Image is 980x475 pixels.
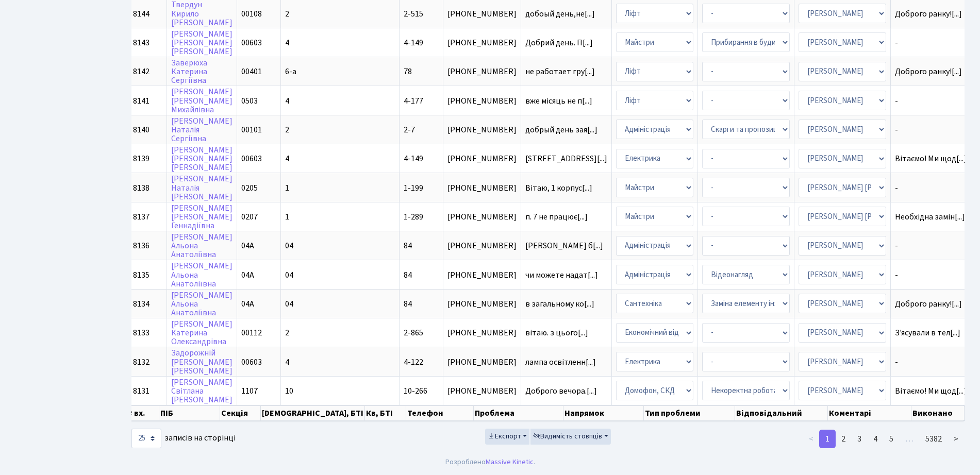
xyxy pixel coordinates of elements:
span: [PHONE_NUMBER] [447,155,517,163]
span: [PHONE_NUMBER] [447,329,517,337]
span: п. 7 не працює[...] [525,211,588,223]
span: 8133 [133,327,150,338]
th: [DEMOGRAPHIC_DATA], БТІ [261,405,365,421]
span: 00603 [241,37,262,48]
span: 4 [285,153,289,164]
span: - [895,97,967,105]
a: 4 [867,430,884,448]
span: в загальному ко[...] [525,298,594,310]
a: 1 [819,430,836,448]
th: Секція [220,405,261,421]
span: 1-289 [404,211,423,223]
span: 4-149 [404,153,423,164]
span: 2 [285,8,289,20]
a: 5 [883,430,900,448]
span: [PHONE_NUMBER] [447,213,517,221]
span: 2-865 [404,327,423,338]
span: добоый день,не[...] [525,8,595,20]
span: 00603 [241,153,262,164]
a: [PERSON_NAME][PERSON_NAME]Геннадіївна [171,202,232,231]
span: [PERSON_NAME] б[...] [525,240,603,251]
span: [PHONE_NUMBER] [447,271,517,279]
span: 4-149 [404,37,423,48]
span: [PHONE_NUMBER] [447,67,517,76]
span: вже місяць не п[...] [525,95,592,107]
span: 84 [404,298,412,310]
span: 8141 [133,95,150,107]
a: [PERSON_NAME]АльонаАнатоліївна [171,261,232,290]
span: 1 [285,211,289,223]
span: Видимість стовпців [533,431,602,442]
span: 0503 [241,95,258,107]
a: Massive Kinetic [486,456,534,467]
span: 8140 [133,124,150,135]
span: 10 [285,385,293,397]
th: Коментарі [828,405,911,421]
span: [PHONE_NUMBER] [447,300,517,308]
span: [PHONE_NUMBER] [447,126,517,134]
span: 1 [285,182,289,194]
label: записів на сторінці [131,429,236,448]
span: 00603 [241,357,262,368]
a: [PERSON_NAME]Світлана[PERSON_NAME] [171,377,232,405]
span: 04 [285,269,293,281]
span: Доброго вечора.[...] [525,385,597,397]
span: 04А [241,269,254,281]
span: 1107 [241,385,258,397]
button: Експорт [485,429,530,445]
span: 8135 [133,269,150,281]
span: 8136 [133,240,150,251]
a: [PERSON_NAME][PERSON_NAME][PERSON_NAME] [171,28,232,57]
span: 04 [285,298,293,310]
span: 10-266 [404,385,427,397]
th: ПІБ [159,405,221,421]
span: 00108 [241,8,262,20]
a: [PERSON_NAME]НаталіяСергіївна [171,115,232,144]
th: Телефон [406,405,474,421]
span: 8143 [133,37,150,48]
div: Розроблено . [445,456,535,468]
span: [PHONE_NUMBER] [447,242,517,250]
th: Виконано [911,405,965,421]
span: - [895,271,967,279]
span: Доброго ранку![...] [895,298,962,310]
a: 3 [851,430,868,448]
span: 8142 [133,66,150,77]
span: - [895,126,967,134]
span: 1-199 [404,182,423,194]
span: 4-122 [404,357,423,368]
span: [PHONE_NUMBER] [447,39,517,47]
a: [PERSON_NAME]Наталія[PERSON_NAME] [171,174,232,202]
span: 04А [241,240,254,251]
a: [PERSON_NAME]АльонаАнатоліївна [171,231,232,260]
a: ЗаверюхаКатеринаСергіївна [171,57,207,86]
span: [PHONE_NUMBER] [447,184,517,192]
span: 6-а [285,66,296,77]
th: Кв, БТІ [365,405,406,421]
a: > [948,430,965,448]
span: 8137 [133,211,150,223]
span: 2-7 [404,124,415,135]
th: Напрямок [563,405,644,421]
th: Тип проблеми [644,405,735,421]
span: 04 [285,240,293,251]
span: 8132 [133,357,150,368]
th: № вх. [123,405,159,421]
span: Вітаю, 1 корпус[...] [525,182,592,194]
span: 78 [404,66,412,77]
span: [PHONE_NUMBER] [447,10,517,18]
span: [PHONE_NUMBER] [447,387,517,395]
span: 04А [241,298,254,310]
span: Вітаємо! Ми щод[...] [895,153,967,164]
a: [PERSON_NAME]АльонаАнатоліївна [171,290,232,318]
span: вітаю. з цього[...] [525,327,588,338]
a: 5382 [919,430,948,448]
span: чи можете надат[...] [525,269,598,281]
span: З'ясували в тел[...] [895,327,960,338]
a: 2 [835,430,852,448]
span: - [895,358,967,366]
a: [PERSON_NAME]КатеринаОлександрівна [171,318,232,347]
span: 2 [285,124,289,135]
span: 00112 [241,327,262,338]
span: 2 [285,327,289,338]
